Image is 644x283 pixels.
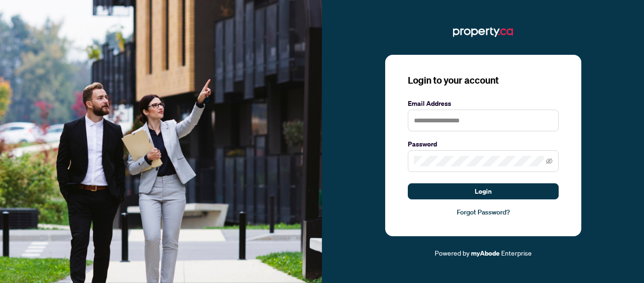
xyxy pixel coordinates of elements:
label: Email Address [408,98,559,109]
a: Forgot Password? [408,207,559,217]
span: eye-invisible [546,158,553,164]
img: ma-logo [453,25,513,40]
span: Login [475,184,492,199]
span: Powered by [435,249,470,257]
button: Login [408,183,559,199]
span: Enterprise [501,249,532,257]
a: myAbode [471,248,500,258]
label: Password [408,139,559,149]
h3: Login to your account [408,74,559,87]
